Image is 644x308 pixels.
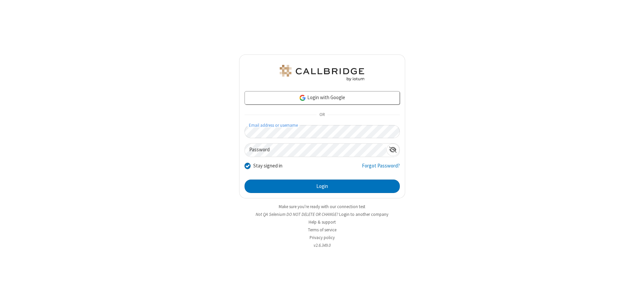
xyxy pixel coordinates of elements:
a: Make sure you're ready with our connection test [279,204,365,209]
a: Terms of service [308,227,336,233]
input: Password [245,144,386,157]
input: Email address or username [245,125,400,138]
li: Not QA Selenium DO NOT DELETE OR CHANGE? [239,211,405,218]
button: Login to another company [339,211,388,218]
a: Privacy policy [310,235,335,240]
button: Login [245,180,400,193]
li: v2.6.349.0 [239,242,405,248]
img: QA Selenium DO NOT DELETE OR CHANGE [278,65,366,81]
a: Login with Google [245,91,400,105]
div: Show password [386,144,399,156]
img: google-icon.png [299,94,306,102]
label: Stay signed in [253,162,282,170]
span: OR [317,110,327,120]
a: Forgot Password? [362,162,400,175]
a: Help & support [309,219,336,225]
